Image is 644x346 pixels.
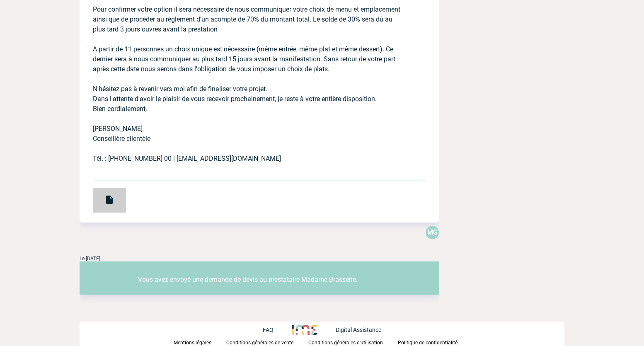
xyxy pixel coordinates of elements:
[308,340,383,346] p: Conditions générales d'utilisation
[93,261,402,295] p: Le 04 Août 2023 à 10:49
[80,192,126,200] a: MADAME BRASSERIE_GRILLE TARIFAIRES_ENTREPRISE_FR_EN.pdf
[398,340,458,346] p: Politique de confidentialité
[174,338,226,346] a: Mentions légales
[398,338,471,346] a: Politique de confidentialité
[174,340,211,346] p: Mentions légales
[263,325,292,333] a: FAQ
[336,327,381,333] p: Digital Assistance
[426,226,439,239] p: MG
[263,327,274,333] p: FAQ
[292,325,317,335] img: http://www.idealmeetingsevents.fr/
[308,338,398,346] a: Conditions générales d'utilisation
[226,338,308,346] a: Conditions générales de vente
[426,226,439,239] div: Mélissa GUERRA 04 Août 2023 à 10:54
[80,256,439,261] p: Le [DATE]
[226,340,293,346] p: Conditions générales de vente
